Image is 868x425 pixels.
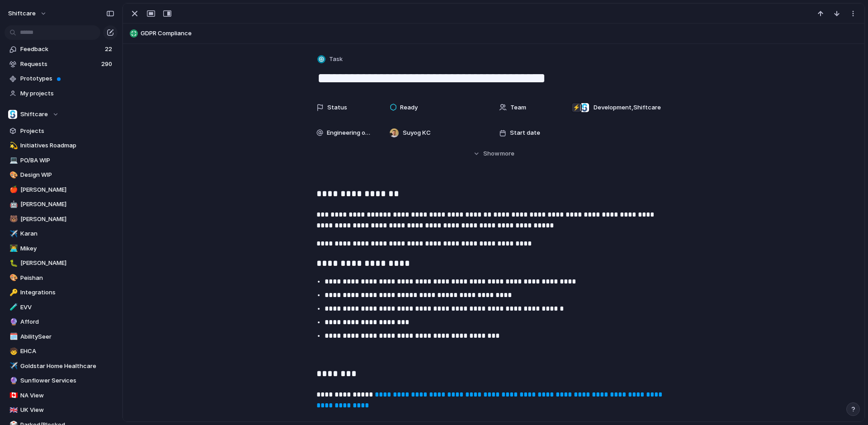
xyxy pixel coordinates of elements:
button: 👨‍💻 [8,244,17,253]
div: 🧒 [9,346,16,357]
div: ✈️ [9,229,16,239]
div: 🇬🇧 [9,405,16,416]
span: Engineering owner [327,128,374,137]
button: Shiftcare [5,108,118,121]
span: Development , Shiftcare [594,103,661,112]
div: 💫 [9,141,16,151]
div: 🎨 [9,170,16,180]
button: 🧒 [8,347,17,356]
a: 🎨Design WIP [5,168,118,182]
button: shiftcare [4,6,52,21]
div: 🔑Integrations [5,286,118,299]
a: 🧒EHCA [5,345,118,358]
span: Peishan [20,274,114,283]
span: Integrations [20,288,114,297]
span: My projects [20,89,114,98]
a: Requests290 [5,57,118,71]
a: 🤖[PERSON_NAME] [5,198,118,211]
span: Status [327,103,347,112]
a: 🇬🇧UK View [5,403,118,417]
div: 🗓️ [9,331,16,342]
span: Suyog KC [403,128,431,137]
a: ✈️Karan [5,227,118,241]
div: 🔮 [9,317,16,327]
button: 🐛 [8,259,17,268]
button: 🐻 [8,215,17,224]
div: 🔮 [9,376,16,386]
a: My projects [5,87,118,100]
button: 🇬🇧 [8,406,17,415]
span: 22 [105,45,114,54]
a: 🇨🇦NA View [5,389,118,402]
button: 🤖 [8,200,17,209]
button: 💻 [8,156,17,165]
button: 🔑 [8,288,17,297]
a: 🍎[PERSON_NAME] [5,183,118,197]
span: EVV [20,303,114,312]
div: 🔮Afford [5,315,118,329]
span: PO/BA WIP [20,156,114,165]
button: 🧪 [8,303,17,312]
div: ✈️Goldstar Home Healthcare [5,359,118,373]
span: more [500,149,514,158]
span: Projects [20,127,114,136]
span: shiftcare [8,9,36,18]
button: Showmore [316,146,671,162]
div: 🔑 [9,288,16,298]
button: 🎨 [8,274,17,283]
span: Prototypes [20,74,114,83]
div: 🗓️AbilitySeer [5,330,118,344]
a: 🎨Peishan [5,271,118,285]
div: 🍎 [9,184,16,195]
button: 🔮 [8,317,17,326]
span: [PERSON_NAME] [20,185,114,194]
span: Requests [20,60,99,69]
div: 🐛 [9,258,16,269]
div: 🐛[PERSON_NAME] [5,256,118,270]
span: Feedback [20,45,102,54]
span: Shiftcare [20,110,48,119]
a: Prototypes [5,72,118,85]
span: 290 [101,60,114,69]
span: AbilitySeer [20,332,114,341]
div: 🔮Sunflower Services [5,374,118,387]
button: 🔮 [8,376,17,385]
span: Initiatives Roadmap [20,141,114,150]
div: 👨‍💻 [9,243,16,254]
span: Start date [510,128,540,137]
div: ⚡ [572,103,581,112]
span: Sunflower Services [20,376,114,385]
div: 💫Initiatives Roadmap [5,139,118,152]
div: 🇨🇦 [9,390,16,401]
span: Ready [400,103,418,112]
div: 🧪 [9,302,16,312]
span: [PERSON_NAME] [20,215,114,224]
button: 🎨 [8,170,17,179]
button: GDPR Compliance [127,26,860,41]
div: 🎨 [9,273,16,283]
a: 🐻[PERSON_NAME] [5,212,118,226]
button: ✈️ [8,229,17,238]
div: 💻 [9,155,16,165]
span: Design WIP [20,170,114,179]
div: 🐻 [9,214,16,224]
span: Afford [20,317,114,326]
button: 💫 [8,141,17,150]
a: 🧪EVV [5,301,118,314]
div: 💻PO/BA WIP [5,154,118,167]
button: ✈️ [8,362,17,371]
span: Show [483,149,500,158]
span: UK View [20,406,114,415]
a: Projects [5,124,118,138]
span: Team [510,103,526,112]
button: 🗓️ [8,332,17,341]
a: Feedback22 [5,42,118,56]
